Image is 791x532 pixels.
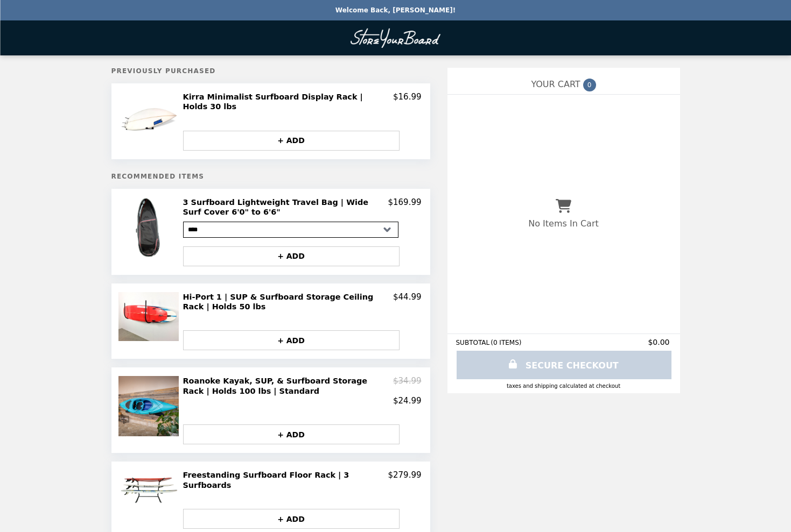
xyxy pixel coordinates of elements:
span: YOUR CART [531,79,580,89]
p: Welcome Back, [PERSON_NAME]! [335,6,456,14]
h2: Kirra Minimalist Surfboard Display Rack | Holds 30 lbs [183,92,394,112]
img: Brand Logo [351,27,441,49]
img: Freestanding Surfboard Floor Rack | 3 Surfboards [118,470,181,508]
div: Taxes and Shipping calculated at checkout [456,383,671,389]
p: $24.99 [393,396,422,406]
button: + ADD [183,131,400,151]
h5: Previously Purchased [111,67,430,75]
h2: Roanoke Kayak, SUP, & Surfboard Storage Rack | Holds 100 lbs | Standard [183,376,394,396]
h5: Recommended Items [111,173,430,180]
p: $16.99 [393,92,422,112]
button: + ADD [183,246,400,266]
select: Select a product variant [183,222,398,238]
p: $169.99 [388,197,421,217]
h2: Freestanding Surfboard Floor Rack | 3 Surfboards [183,470,388,490]
button: + ADD [183,509,400,529]
img: Hi-Port 1 | SUP & Surfboard Storage Ceiling Rack | Holds 50 lbs [118,292,181,341]
h2: 3 Surfboard Lightweight Travel Bag | Wide Surf Cover 6'0" to 6'6" [183,197,388,217]
p: $34.99 [393,376,422,396]
img: Kirra Minimalist Surfboard Display Rack | Holds 30 lbs [120,92,181,151]
h2: Hi-Port 1 | SUP & Surfboard Storage Ceiling Rack | Holds 50 lbs [183,292,394,312]
img: 3 Surfboard Lightweight Travel Bag | Wide Surf Cover 6'0" to 6'6" [118,197,181,258]
p: $44.99 [393,292,422,312]
p: $279.99 [388,470,421,490]
p: No Items In Cart [528,218,598,229]
button: + ADD [183,330,400,350]
span: ( 0 ITEMS ) [491,339,521,346]
img: Roanoke Kayak, SUP, & Surfboard Storage Rack | Holds 100 lbs | Standard [118,376,181,436]
span: SUBTOTAL [456,339,491,346]
button: + ADD [183,424,400,444]
span: 0 [583,79,596,91]
span: $0.00 [648,338,671,346]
